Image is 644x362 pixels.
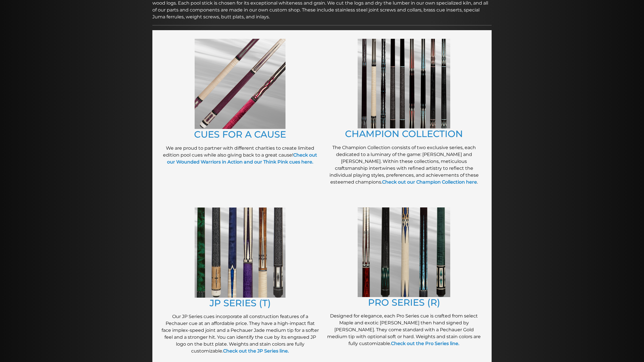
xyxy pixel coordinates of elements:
a: PRO SERIES (R) [368,297,440,308]
a: Check out our Champion Collection here [382,179,477,185]
p: The Champion Collection consists of two exclusive series, each dedicated to a luminary of the gam... [325,144,483,186]
a: JP SERIES (T) [210,297,271,309]
p: Our JP Series cues incorporate all construction features of a Pechauer cue at an affordable price... [161,313,319,355]
a: CUES FOR A CAUSE [194,129,286,140]
a: Check out the Pro Series line. [391,341,459,346]
p: We are proud to partner with different charities to create limited edition pool cues while also g... [161,145,319,165]
p: Designed for elegance, each Pro Series cue is crafted from select Maple and exotic [PERSON_NAME] ... [325,313,483,347]
a: Check out our Wounded Warriors in Action and our Think Pink cues here. [167,152,317,165]
a: Check out the JP Series line. [223,348,289,354]
a: CHAMPION COLLECTION [345,128,463,139]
